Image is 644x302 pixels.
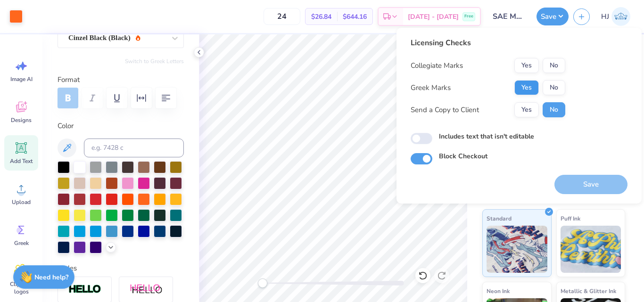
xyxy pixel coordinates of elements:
strong: Need help? [34,273,68,282]
button: Switch to Greek Letters [125,57,184,65]
span: Designs [11,116,32,124]
button: No [543,58,565,73]
button: No [543,80,565,95]
div: Greek Marks [411,82,451,93]
span: Metallic & Glitter Ink [561,286,616,296]
span: Add Text [10,157,33,165]
img: Puff Ink [561,226,621,273]
img: Stroke [68,284,101,295]
span: Upload [12,198,31,206]
span: Free [464,13,473,20]
a: HJ [597,7,635,26]
img: Shadow [130,284,163,295]
input: Untitled Design [486,7,532,26]
button: Yes [514,80,539,95]
input: e.g. 7428 c [84,139,184,157]
span: Puff Ink [561,213,580,223]
button: No [543,102,565,117]
span: Clipart & logos [6,280,37,295]
label: Color [58,121,184,131]
label: Styles [58,263,77,274]
span: Standard [487,213,512,223]
span: $26.84 [311,12,331,22]
div: Licensing Checks [411,37,565,49]
img: Hughe Josh Cabanete [611,7,630,26]
label: Format [58,74,184,85]
div: Send a Copy to Client [411,105,479,115]
button: Yes [514,58,539,73]
img: Standard [487,226,547,273]
button: Save [537,8,569,25]
button: Yes [514,102,539,117]
span: Image AI [10,75,33,83]
div: Collegiate Marks [411,60,463,71]
input: – – [264,8,300,25]
span: Neon Ink [487,286,510,296]
span: HJ [601,11,609,22]
span: [DATE] - [DATE] [408,12,459,22]
span: $644.16 [343,12,367,22]
div: Accessibility label [258,278,267,288]
span: Greek [14,239,29,247]
label: Includes text that isn't editable [439,131,534,141]
label: Block Checkout [439,151,487,161]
